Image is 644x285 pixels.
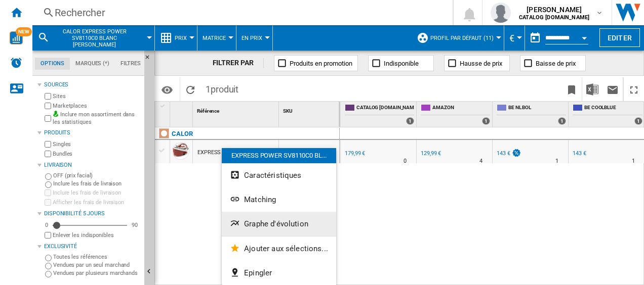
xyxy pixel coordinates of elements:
button: Epingler... [222,261,336,285]
button: Matching [222,187,336,212]
span: Graphe d'évolution [244,219,308,228]
button: Graphe d'évolution [222,212,336,236]
span: Epingler [244,268,272,277]
button: Ajouter aux sélections... [222,236,336,261]
div: EXPRESS POWER SV8110C0 BL... [222,148,336,163]
span: Ajouter aux sélections... [244,244,328,253]
span: Caractéristiques [244,171,301,180]
span: Matching [244,195,276,204]
button: Caractéristiques [222,163,336,187]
